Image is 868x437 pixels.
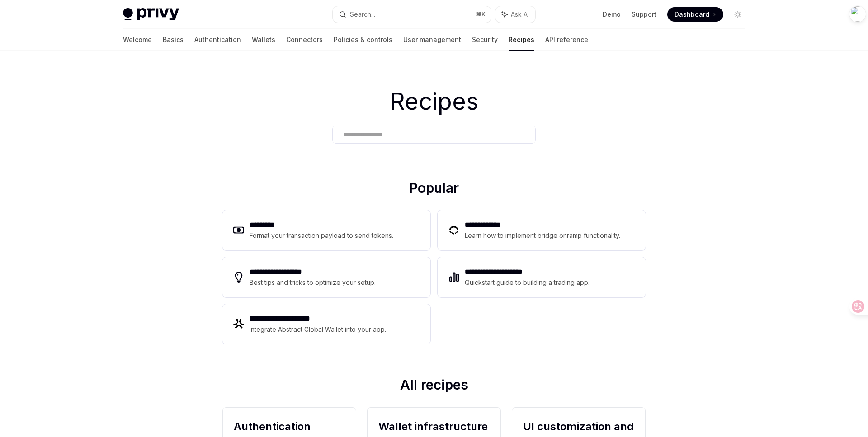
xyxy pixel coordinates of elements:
[465,277,590,288] div: Quickstart guide to building a trading app.
[476,11,486,18] span: ⌘ K
[731,7,745,22] button: Toggle dark mode
[465,230,623,241] div: Learn how to implement bridge onramp functionality.
[123,29,152,51] a: Welcome
[472,29,498,51] a: Security
[123,8,179,21] img: light logo
[250,230,394,241] div: Format your transaction payload to send tokens.
[350,9,375,20] div: Search...
[250,277,377,288] div: Best tips and tricks to optimize your setup.
[675,10,709,19] span: Dashboard
[334,29,392,51] a: Policies & controls
[286,29,323,51] a: Connectors
[545,29,588,51] a: API reference
[667,7,723,22] a: Dashboard
[603,10,621,19] a: Demo
[632,10,656,19] a: Support
[403,29,461,51] a: User management
[163,29,184,51] a: Basics
[222,180,646,200] h2: Popular
[495,6,535,23] button: Ask AI
[194,29,241,51] a: Authentication
[333,6,491,23] button: Search...⌘K
[250,324,387,335] div: Integrate Abstract Global Wallet into your app.
[222,210,430,250] a: **** ****Format your transaction payload to send tokens.
[511,10,529,19] span: Ask AI
[509,29,534,51] a: Recipes
[222,377,646,396] h2: All recipes
[252,29,275,51] a: Wallets
[438,210,646,250] a: **** **** ***Learn how to implement bridge onramp functionality.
